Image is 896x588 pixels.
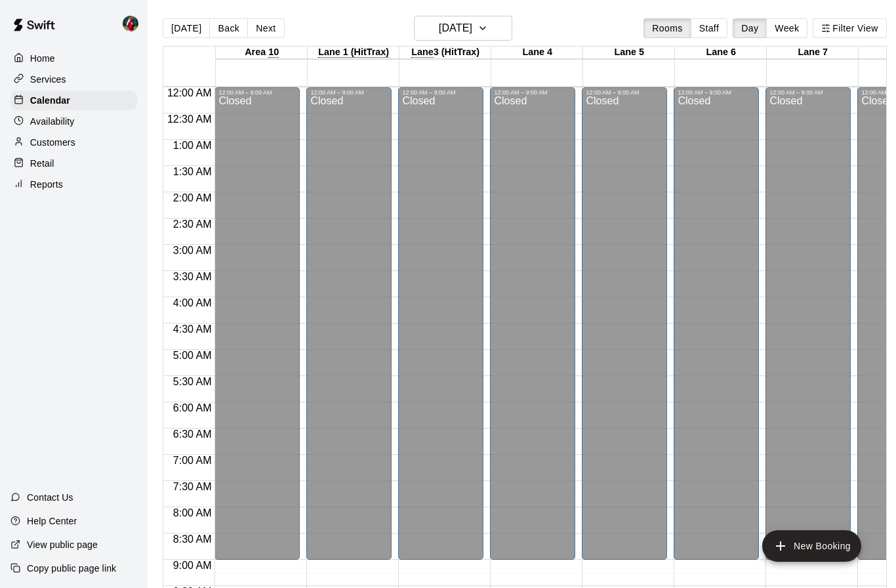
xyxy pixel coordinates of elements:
[170,534,215,545] span: 8:30 AM
[170,507,215,518] span: 8:00 AM
[170,219,215,230] span: 2:30 AM
[310,96,388,564] div: Closed
[398,87,483,560] div: 12:00 AM – 9:00 AM: Closed
[678,89,755,96] div: 12:00 AM – 9:00 AM
[765,87,851,560] div: 12:00 AM – 9:00 AM: Closed
[30,52,55,65] p: Home
[310,89,388,96] div: 12:00 AM – 9:00 AM
[582,87,667,560] div: 12:00 AM – 9:00 AM: Closed
[30,136,75,149] p: Customers
[10,49,137,68] a: Home
[123,16,138,31] img: Kyle Bunn
[813,18,886,38] button: Filter View
[586,89,663,96] div: 12:00 AM – 9:00 AM
[643,18,691,38] button: Rooms
[10,70,137,89] a: Services
[491,47,583,59] div: Lane 4
[674,87,759,560] div: 12:00 AM – 9:00 AM: Closed
[733,18,767,38] button: Day
[170,350,215,361] span: 5:00 AM
[170,560,215,571] span: 9:00 AM
[769,96,847,564] div: Closed
[170,271,215,282] span: 3:30 AM
[414,16,512,41] button: [DATE]
[170,245,215,256] span: 3:00 AM
[170,402,215,413] span: 6:00 AM
[216,47,308,59] div: Area
[30,115,75,128] p: Availability
[10,133,137,152] a: Customers
[30,157,54,170] p: Retail
[766,18,807,38] button: Week
[402,89,479,96] div: 12:00 AM – 9:00 AM
[27,538,98,551] p: View public page
[218,89,296,96] div: 12:00 AM – 9:00 AM
[767,47,859,59] div: Lane 7
[27,514,77,528] p: Help Center
[439,19,472,37] h6: [DATE]
[170,166,215,177] span: 1:30 AM
[402,96,479,564] div: Closed
[170,376,215,387] span: 5:30 AM
[170,140,215,151] span: 1:00 AM
[170,455,215,466] span: 7:00 AM
[762,530,861,562] button: add
[170,481,215,492] span: 7:30 AM
[164,87,215,98] span: 12:00 AM
[30,94,70,107] p: Calendar
[30,178,63,191] p: Reports
[10,175,137,194] a: Reports
[769,89,847,96] div: 12:00 AM – 9:00 AM
[247,18,284,38] button: Next
[163,18,210,38] button: [DATE]
[10,154,137,173] a: Retail
[494,96,571,564] div: Closed
[494,89,571,96] div: 12:00 AM – 9:00 AM
[678,96,755,564] div: Closed
[120,10,148,37] div: Kyle Bunn
[164,114,215,125] span: 12:30 AM
[27,562,116,575] p: Copy public page link
[218,96,296,564] div: Closed
[586,96,663,564] div: Closed
[214,87,300,560] div: 12:00 AM – 9:00 AM: Closed
[170,324,215,335] span: 4:30 AM
[27,491,73,504] p: Contact Us
[170,297,215,308] span: 4:00 AM
[399,47,491,59] div: 3 (HitTrax)
[209,18,248,38] button: Back
[583,47,675,59] div: Lane 5
[170,429,215,440] span: 6:30 AM
[170,192,215,203] span: 2:00 AM
[490,87,575,560] div: 12:00 AM – 9:00 AM: Closed
[306,87,392,560] div: 12:00 AM – 9:00 AM: Closed
[30,73,66,86] p: Services
[10,91,137,110] a: Calendar
[10,112,137,131] a: Availability
[675,47,767,59] div: Lane 6
[691,18,728,38] button: Staff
